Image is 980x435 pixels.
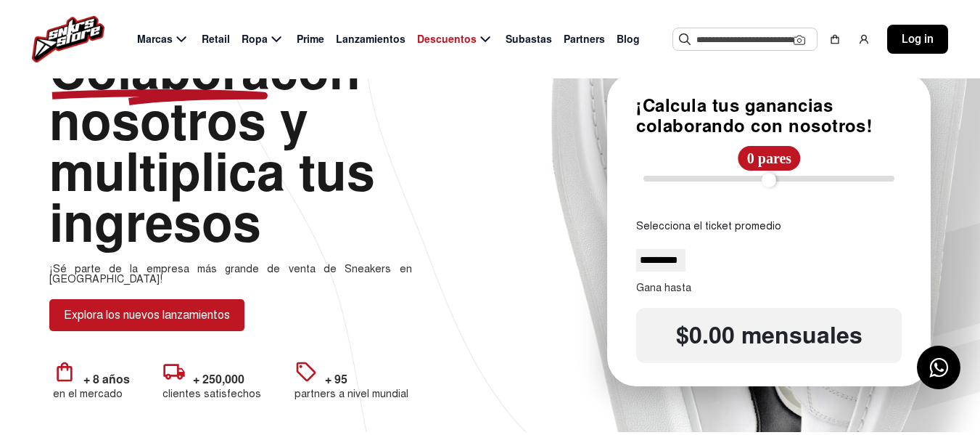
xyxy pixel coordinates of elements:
span: Blog [617,32,640,47]
i: local_shipping [162,360,186,383]
i: sell [295,360,318,383]
span: Subastas [506,32,552,47]
img: logo [32,16,104,62]
span: Marcas [137,32,173,47]
span: 0 pares [738,146,800,171]
p: en el mercado [53,389,130,399]
img: Cámara [794,34,805,46]
span: Lanzamientos [336,32,405,47]
h2: ¡Calcula tus ganancias colaborando con nosotros! [636,96,902,138]
img: user [858,33,870,45]
span: Ropa [242,32,268,47]
strong: + 250,000 [193,372,244,387]
p: con nosotros y multiplica tus ingresos [49,46,412,249]
span: Prime [297,32,324,47]
button: Explora los nuevos lanzamientos [49,299,244,331]
img: shopping [829,33,841,45]
p: ¡Sé parte de la empresa más grande de venta de Sneakers en [GEOGRAPHIC_DATA]! [49,264,412,285]
span: Selecciona el ticket promedio [636,219,902,235]
p: partners a nivel mundial [295,389,408,399]
img: Buscar [679,33,691,45]
span: $0.00 mensuales [636,322,902,350]
p: Gana hasta [636,282,902,293]
span: Descuentos [417,32,477,47]
p: clientes satisfechos [162,389,261,399]
span: Log in [902,31,934,48]
span: Colabora [49,38,270,104]
strong: + 95 [325,372,347,387]
span: Retail [202,32,230,47]
i: shopping_bag [53,360,76,383]
span: Partners [564,32,605,47]
strong: + 8 años [83,372,130,387]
